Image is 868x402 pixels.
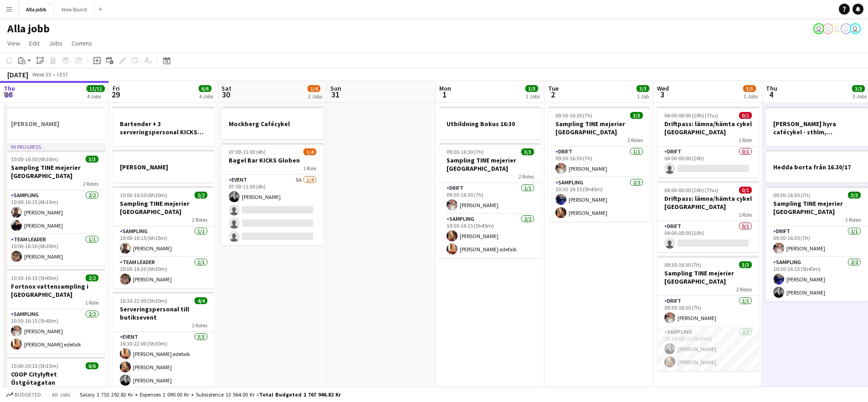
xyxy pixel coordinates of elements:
[87,85,105,92] span: 11/11
[29,39,40,47] span: Edit
[519,173,534,180] span: 2 Roles
[657,194,759,211] h3: Driftpass: lämna/hämta cykel [GEOGRAPHIC_DATA]
[773,192,810,198] span: 09:30-16:30 (7h)
[657,120,759,136] h3: Driftpass: lämna/hämta cykel [GEOGRAPHIC_DATA]
[113,332,215,389] app-card-role: Event3/316:30-22:00 (5h30m)[PERSON_NAME] edefalk[PERSON_NAME][PERSON_NAME]
[83,180,98,187] span: 2 Roles
[4,143,106,150] div: In progress
[548,107,650,222] app-job-card: 09:30-16:30 (7h)3/3Sampling TINE mejerier [GEOGRAPHIC_DATA]2 RolesDrift1/109:30-16:30 (7h)[PERSON...
[4,143,106,265] app-job-card: In progress10:00-16:30 (6h30m)3/3Sampling TINE mejerier [GEOGRAPHIC_DATA]2 RolesSampling2/210:00-...
[547,89,559,100] span: 2
[229,148,266,155] span: 07:00-11:00 (4h)
[766,163,868,171] h3: Hedda borta från 16.30/17
[766,257,868,301] app-card-role: Sampling2/210:30-16:15 (5h45m)[PERSON_NAME][PERSON_NAME]
[303,148,316,155] span: 1/4
[525,85,538,92] span: 3/3
[192,322,207,329] span: 2 Roles
[7,39,20,47] span: View
[766,150,868,183] div: Hedda borta från 16.30/17
[113,186,215,288] div: 10:00-16:30 (6h30m)2/2Sampling TINE mejerier [GEOGRAPHIC_DATA]2 RolesSampling1/110:00-16:15 (6h15...
[4,282,106,299] h3: Fortnox vattensampling i [GEOGRAPHIC_DATA]
[766,84,777,92] span: Thu
[7,70,28,79] div: [DATE]
[766,199,868,216] h3: Sampling TINE mejerier [GEOGRAPHIC_DATA]
[5,390,42,400] button: Budgeted
[30,71,53,78] span: Week 35
[86,275,98,281] span: 2/2
[4,190,106,234] app-card-role: Sampling2/210:00-16:15 (6h15m)[PERSON_NAME][PERSON_NAME]
[813,23,824,34] app-user-avatar: Hedda Lagerbielke
[657,107,759,178] div: 04:00-00:00 (20h) (Thu)0/1Driftpass: lämna/hämta cykel [GEOGRAPHIC_DATA]1 RoleDrift0/104:00-00:00...
[637,85,649,92] span: 3/3
[850,23,861,34] app-user-avatar: August Löfgren
[439,214,541,258] app-card-role: Sampling2/210:30-16:15 (5h45m)[PERSON_NAME][PERSON_NAME] edefalk
[15,392,41,398] span: Budgeted
[4,370,106,387] h3: COOP Citylyftet Östgötagatan
[113,199,215,216] h3: Sampling TINE mejerier [GEOGRAPHIC_DATA]
[113,150,215,183] div: [PERSON_NAME]
[4,120,106,128] h3: [PERSON_NAME]
[4,37,24,49] a: View
[657,256,759,371] app-job-card: 09:30-16:30 (7h)3/3Sampling TINE mejerier [GEOGRAPHIC_DATA]2 RolesDrift1/109:30-16:30 (7h)[PERSON...
[439,120,541,128] h3: Utbildning Bokus 16:30
[120,297,167,304] span: 16:30-22:00 (5h30m)
[744,93,758,100] div: 3 Jobs
[765,89,777,100] span: 4
[664,261,701,268] span: 09:30-16:30 (7h)
[120,192,167,198] span: 10:00-16:30 (6h30m)
[548,84,559,92] span: Tue
[11,156,58,163] span: 10:00-16:30 (6h30m)
[832,23,842,34] app-user-avatar: Emil Hasselberg
[50,391,72,398] span: All jobs
[195,192,207,198] span: 2/2
[548,147,650,178] app-card-role: Drift1/109:30-16:30 (7h)[PERSON_NAME]
[637,93,649,100] div: 1 Job
[49,39,62,47] span: Jobs
[221,84,231,92] span: Sat
[199,93,213,100] div: 4 Jobs
[111,89,120,100] span: 29
[4,107,106,139] div: [PERSON_NAME]
[439,84,451,92] span: Mon
[657,181,759,252] div: 04:00-00:00 (20h) (Thu)0/1Driftpass: lämna/hämta cykel [GEOGRAPHIC_DATA]1 RoleDrift0/104:00-00:00...
[86,362,98,369] span: 6/6
[113,305,215,321] h3: Serveringspersonal till butiksevent
[852,85,865,92] span: 3/3
[447,148,483,155] span: 09:30-16:30 (7h)
[192,216,207,223] span: 2 Roles
[439,156,541,173] h3: Sampling TINE mejerier [GEOGRAPHIC_DATA]
[766,186,868,301] app-job-card: 09:30-16:30 (7h)3/3Sampling TINE mejerier [GEOGRAPHIC_DATA]2 RolesDrift1/109:30-16:30 (7h)[PERSON...
[657,327,759,371] app-card-role: Sampling2/210:30-16:15 (5h45m)[PERSON_NAME][PERSON_NAME]
[845,216,861,223] span: 2 Roles
[739,137,752,143] span: 1 Role
[113,107,215,146] app-job-card: Bartender + 3 serveringspersonal KICKS Globen
[555,112,592,119] span: 09:30-16:30 (7h)
[739,112,752,119] span: 0/1
[113,120,215,136] h3: Bartender + 3 serveringspersonal KICKS Globen
[853,93,867,100] div: 3 Jobs
[19,0,54,18] button: Alla jobb
[221,107,324,139] div: Mockberg Cafécykel
[68,37,96,49] a: Comms
[308,85,320,92] span: 1/4
[303,165,316,172] span: 1 Role
[308,93,322,100] div: 2 Jobs
[657,221,759,252] app-card-role: Drift0/104:00-00:00 (20h)
[657,147,759,178] app-card-role: Drift0/104:00-00:00 (20h)
[657,269,759,285] h3: Sampling TINE mejerier [GEOGRAPHIC_DATA]
[45,37,66,49] a: Jobs
[627,137,643,143] span: 2 Roles
[439,107,541,139] app-job-card: Utbildning Bokus 16:30
[80,391,341,398] div: Salary 1 753 292.82 kr + Expenses 1 090.00 kr + Subsistence 13 564.00 kr =
[439,143,541,258] app-job-card: 09:30-16:30 (7h)3/3Sampling TINE mejerier [GEOGRAPHIC_DATA]2 RolesDrift1/109:30-16:30 (7h)[PERSON...
[221,120,324,128] h3: Mockberg Cafécykel
[548,120,650,136] h3: Sampling TINE mejerier [GEOGRAPHIC_DATA]
[848,192,861,198] span: 3/3
[56,71,68,78] div: CEST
